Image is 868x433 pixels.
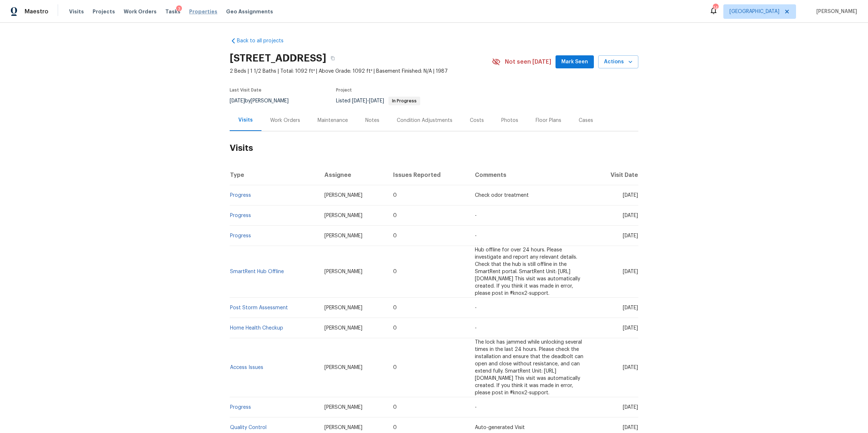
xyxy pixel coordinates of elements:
[505,58,551,65] span: Not seen [DATE]
[230,37,299,44] a: Back to all projects
[475,405,477,410] span: -
[713,4,718,12] div: 14
[324,365,362,370] span: [PERSON_NAME]
[230,365,263,370] a: Access Issues
[230,326,283,331] a: Home Health Checkup
[556,55,594,69] button: Mark Seen
[475,425,525,430] span: Auto-generated Visit
[324,425,362,430] span: [PERSON_NAME]
[324,269,362,274] span: [PERSON_NAME]
[324,213,362,218] span: [PERSON_NAME]
[324,193,362,198] span: [PERSON_NAME]
[475,193,529,198] span: Check odor treatment
[623,269,638,274] span: [DATE]
[389,99,420,103] span: In Progress
[176,5,182,13] div: 3
[536,117,561,124] div: Floor Plans
[623,405,638,410] span: [DATE]
[623,213,638,218] span: [DATE]
[393,269,397,274] span: 0
[393,233,397,238] span: 0
[397,117,452,124] div: Condition Adjustments
[189,8,217,15] span: Properties
[124,8,157,15] span: Work Orders
[393,193,397,198] span: 0
[352,98,384,103] span: -
[387,165,469,185] th: Issues Reported
[238,116,253,124] div: Visits
[623,193,638,198] span: [DATE]
[393,305,397,310] span: 0
[470,117,484,124] div: Costs
[393,326,397,331] span: 0
[230,55,326,62] h2: [STREET_ADDRESS]
[623,326,638,331] span: [DATE]
[501,117,518,124] div: Photos
[623,233,638,238] span: [DATE]
[230,68,492,75] span: 2 Beds | 1 1/2 Baths | Total: 1092 ft² | Above Grade: 1092 ft² | Basement Finished: N/A | 1987
[623,365,638,370] span: [DATE]
[604,58,633,67] span: Actions
[230,97,297,105] div: by [PERSON_NAME]
[365,117,379,124] div: Notes
[230,305,288,310] a: Post Storm Assessment
[592,165,638,185] th: Visit Date
[475,247,580,296] span: Hub offline for over 24 hours. Please investigate and report any relevant details. Check that the...
[230,405,251,410] a: Progress
[324,305,362,310] span: [PERSON_NAME]
[393,425,397,430] span: 0
[230,193,251,198] a: Progress
[475,340,583,395] span: The lock has jammed while unlocking several times in the last 24 hours. Please check the installa...
[352,98,367,103] span: [DATE]
[336,98,420,103] span: Listed
[230,233,251,238] a: Progress
[318,117,348,124] div: Maintenance
[230,269,284,274] a: SmartRent Hub Offline
[729,8,779,15] span: [GEOGRAPHIC_DATA]
[230,131,638,165] h2: Visits
[475,213,477,218] span: -
[561,58,588,67] span: Mark Seen
[369,98,384,103] span: [DATE]
[230,98,245,103] span: [DATE]
[69,8,84,15] span: Visits
[475,326,477,331] span: -
[324,233,362,238] span: [PERSON_NAME]
[165,9,180,14] span: Tasks
[393,365,397,370] span: 0
[598,55,638,69] button: Actions
[230,165,319,185] th: Type
[230,88,261,92] span: Last Visit Date
[336,88,352,92] span: Project
[393,213,397,218] span: 0
[93,8,115,15] span: Projects
[393,405,397,410] span: 0
[469,165,592,185] th: Comments
[579,117,593,124] div: Cases
[319,165,387,185] th: Assignee
[813,8,857,15] span: [PERSON_NAME]
[475,305,477,310] span: -
[226,8,273,15] span: Geo Assignments
[324,405,362,410] span: [PERSON_NAME]
[230,425,267,430] a: Quality Control
[623,305,638,310] span: [DATE]
[475,233,477,238] span: -
[326,52,339,65] button: Copy Address
[230,213,251,218] a: Progress
[25,8,48,15] span: Maestro
[324,326,362,331] span: [PERSON_NAME]
[270,117,300,124] div: Work Orders
[623,425,638,430] span: [DATE]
